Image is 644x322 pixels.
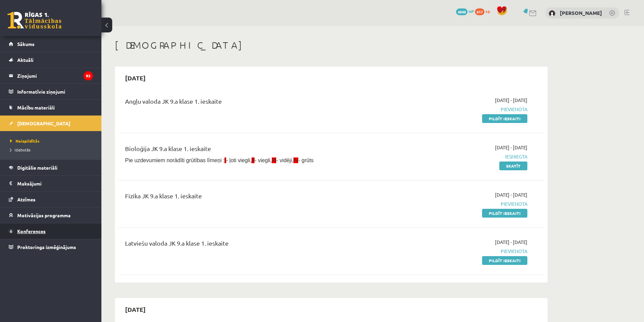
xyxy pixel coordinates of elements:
[118,70,152,86] h2: [DATE]
[549,10,555,17] img: Aleksandrs Koroļovs
[9,84,93,99] a: Informatīvie ziņojumi
[495,239,527,246] span: [DATE] - [DATE]
[482,256,527,265] a: Pildīt ieskaiti
[293,157,298,163] span: IV
[272,157,276,163] span: III
[17,165,57,171] span: Digitālie materiāli
[115,40,548,51] h1: [DEMOGRAPHIC_DATA]
[485,8,490,14] span: xp
[17,212,71,218] span: Motivācijas programma
[125,191,390,204] div: Fizika JK 9.a klase 1. ieskaite
[456,8,474,14] a: 4848 mP
[224,157,226,163] span: I
[9,100,93,115] a: Mācību materiāli
[400,106,527,113] span: Pievienota
[17,228,46,234] span: Konferences
[400,248,527,255] span: Pievienota
[475,8,493,14] a: 617 xp
[9,239,93,255] a: Proktoringa izmēģinājums
[125,97,390,109] div: Angļu valoda JK 9.a klase 1. ieskaite
[10,138,95,144] a: Neizpildītās
[10,147,30,152] span: Izlabotās
[9,192,93,207] a: Atzīmes
[10,147,95,153] a: Izlabotās
[17,176,93,191] legend: Maksājumi
[456,8,468,15] span: 4848
[9,36,93,52] a: Sākums
[9,223,93,239] a: Konferences
[118,301,152,317] h2: [DATE]
[17,57,33,63] span: Aktuāli
[252,157,255,163] span: II
[125,239,390,251] div: Latviešu valoda JK 9.a klase 1. ieskaite
[495,191,527,198] span: [DATE] - [DATE]
[7,12,62,29] a: Rīgas 1. Tālmācības vidusskola
[17,244,76,250] span: Proktoringa izmēģinājums
[17,196,35,202] span: Atzīmes
[17,104,55,110] span: Mācību materiāli
[499,162,527,170] a: Skatīt
[9,207,93,223] a: Motivācijas programma
[9,160,93,175] a: Digitālie materiāli
[495,97,527,104] span: [DATE] - [DATE]
[482,114,527,123] a: Pildīt ieskaiti
[125,144,390,156] div: Bioloģija JK 9.a klase 1. ieskaite
[125,157,314,163] span: Pie uzdevumiem norādīti grūtības līmeņi : - ļoti viegli, - viegli, - vidēji, - grūts
[10,138,40,144] span: Neizpildītās
[560,9,602,16] a: [PERSON_NAME]
[400,153,527,160] span: Iesniegta
[400,200,527,207] span: Pievienota
[17,120,70,126] span: [DEMOGRAPHIC_DATA]
[9,52,93,68] a: Aktuāli
[17,41,34,47] span: Sākums
[9,68,93,83] a: Ziņojumi93
[17,84,93,99] legend: Informatīvie ziņojumi
[482,209,527,218] a: Pildīt ieskaiti
[9,176,93,191] a: Maksājumi
[469,8,474,14] span: mP
[84,71,93,80] i: 93
[9,116,93,131] a: [DEMOGRAPHIC_DATA]
[17,68,93,83] legend: Ziņojumi
[495,144,527,151] span: [DATE] - [DATE]
[475,8,484,15] span: 617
